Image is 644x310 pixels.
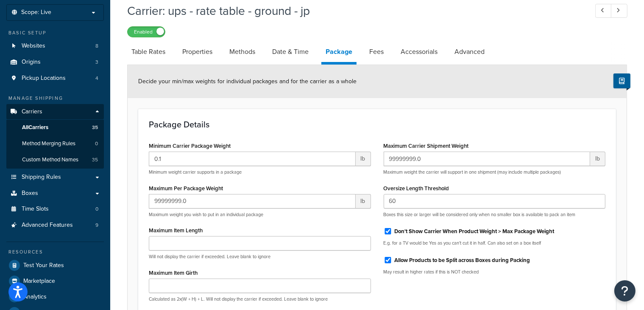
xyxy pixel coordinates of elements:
p: Will not display the carrier if exceeded. Leave blank to ignore [149,254,371,260]
button: Open Resource Center [614,280,636,302]
span: 8 [95,42,98,50]
li: Origins [6,54,104,70]
li: Custom Method Names [6,152,104,168]
a: Analytics [6,289,104,304]
span: Advanced Features [22,222,73,229]
span: 4 [95,75,98,82]
a: Test Your Rates [6,258,104,273]
label: Maximum Item Girth [149,270,198,276]
p: May result in higher rates if this is NOT checked [384,269,606,275]
label: Allow Products to be Split across Boxes during Packing [395,256,530,264]
a: Method Merging Rules0 [6,136,104,152]
label: Oversize Length Threshold [384,185,449,192]
span: 35 [92,156,98,163]
span: Test Your Rates [23,262,64,269]
span: 0 [95,140,98,147]
span: Scope: Live [21,9,51,16]
a: Websites8 [6,38,104,54]
a: Advanced [450,42,489,62]
span: lb [590,152,605,166]
li: Method Merging Rules [6,136,104,152]
li: Pickup Locations [6,70,104,86]
span: lb [356,194,371,209]
a: Accessorials [396,42,442,62]
li: Time Slots [6,201,104,217]
span: 9 [95,222,98,229]
a: Table Rates [127,42,170,62]
a: Time Slots0 [6,201,104,217]
button: Show Help Docs [613,73,630,88]
span: 35 [92,124,98,131]
a: AllCarriers35 [6,120,104,135]
span: Websites [22,42,45,50]
li: Websites [6,38,104,54]
a: Date & Time [268,42,313,62]
p: Maximum weight the carrier will support in one shipment (may include multiple packages) [384,169,606,175]
li: Carriers [6,104,104,169]
span: Analytics [23,293,47,301]
a: Pickup Locations4 [6,70,104,86]
label: Maximum Item Length [149,227,203,234]
span: 0 [95,206,98,213]
li: Advanced Features [6,217,104,233]
span: 3 [95,59,98,66]
a: Advanced Features9 [6,217,104,233]
p: Boxes this size or larger will be considered only when no smaller box is available to pack an item [384,211,606,218]
label: Don't Show Carrier When Product Weight > Max Package Weight [395,228,555,235]
div: Basic Setup [6,29,104,37]
span: All Carriers [22,124,48,131]
a: Properties [178,42,217,62]
span: Boxes [22,190,38,197]
label: Enabled [128,27,165,37]
p: Minimum weight carrier supports in a package [149,169,371,175]
a: Next Record [611,4,627,18]
span: Time Slots [22,206,49,213]
h1: Carrier: ups - rate table - ground - jp [127,3,580,19]
label: Maximum Per Package Weight [149,185,223,192]
span: Method Merging Rules [22,140,75,147]
a: Carriers [6,104,104,120]
a: Fees [365,42,388,62]
a: Boxes [6,186,104,201]
div: Manage Shipping [6,95,104,102]
div: Resources [6,248,104,256]
span: Marketplace [23,278,55,285]
span: Origins [22,59,41,66]
span: lb [356,152,371,166]
a: Package [321,42,357,65]
p: E.g. for a TV would be Yes as you can't cut it in half. Can also set on a box itself [384,240,606,246]
label: Maximum Carrier Shipment Weight [384,143,469,149]
a: Custom Method Names35 [6,152,104,168]
a: Previous Record [595,4,612,18]
span: Pickup Locations [22,75,66,82]
a: Origins3 [6,54,104,70]
label: Minimum Carrier Package Weight [149,143,231,149]
h3: Package Details [149,120,605,129]
span: Shipping Rules [22,174,61,181]
span: Carriers [22,108,42,116]
p: Maximum weight you wish to put in an individual package [149,211,371,218]
a: Marketplace [6,273,104,289]
a: Shipping Rules [6,169,104,185]
span: Custom Method Names [22,156,78,163]
span: Decide your min/max weights for individual packages and for the carrier as a whole [138,77,357,86]
a: Methods [225,42,259,62]
p: Calculated as 2x(W + H) + L. Will not display the carrier if exceeded. Leave blank to ignore [149,296,371,302]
